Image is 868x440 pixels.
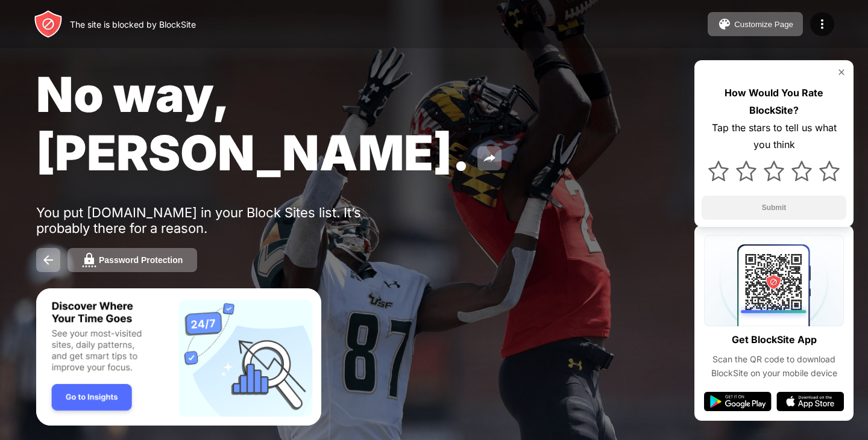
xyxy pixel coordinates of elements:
[36,288,321,426] iframe: Banner
[702,119,846,154] div: Tap the stars to tell us what you think
[791,161,812,181] img: star.svg
[708,161,729,181] img: star.svg
[82,253,96,267] img: password.svg
[736,161,756,181] img: star.svg
[36,65,470,182] span: No way, [PERSON_NAME].
[704,353,844,380] div: Scan the QR code to download BlockSite on your mobile device
[837,67,846,77] img: rate-us-close.svg
[482,151,497,166] img: share.svg
[41,253,55,267] img: back.svg
[68,248,197,272] button: Password Protection
[708,12,803,36] button: Customize Page
[36,205,409,236] div: You put [DOMAIN_NAME] in your Block Sites list. It’s probably there for a reason.
[704,392,772,411] img: google-play.svg
[717,17,732,31] img: pallet.svg
[702,84,846,119] div: How Would You Rate BlockSite?
[819,161,840,181] img: star.svg
[99,255,183,265] div: Password Protection
[815,17,829,31] img: menu-icon.svg
[70,19,196,29] div: The site is blocked by BlockSite
[776,392,844,411] img: app-store.svg
[702,196,846,220] button: Submit
[732,331,817,349] div: Get BlockSite App
[764,161,784,181] img: star.svg
[734,20,793,29] div: Customize Page
[34,10,63,39] img: header-logo.svg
